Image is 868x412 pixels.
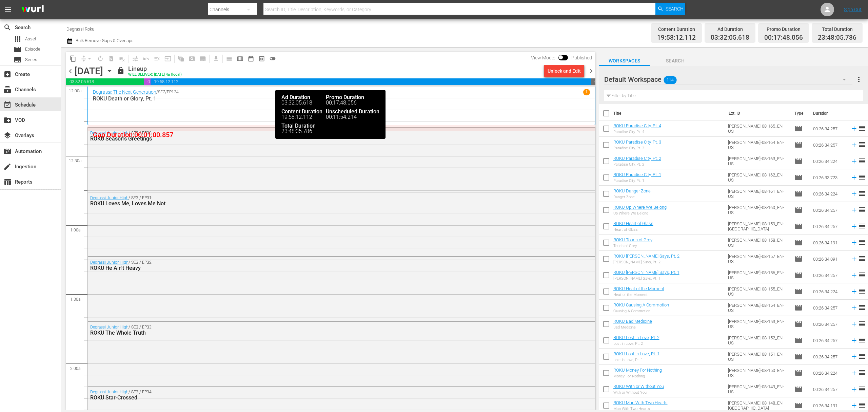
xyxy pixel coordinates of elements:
div: Ad Duration [711,24,749,34]
td: 00:26:33.723 [810,169,848,186]
th: Duration [809,104,850,123]
td: [PERSON_NAME]-08-162_EN-US [725,169,791,186]
td: [PERSON_NAME]-08-150_EN-US [725,365,791,381]
span: Published [568,55,595,60]
td: [PERSON_NAME]-08-153_EN-US [725,316,791,332]
span: 19:58:12.112 [657,34,696,42]
span: Day Calendar View [221,52,235,65]
span: 00:17:48.056 [764,34,803,42]
div: / SE3 / EP33: [90,325,554,336]
span: Copy Lineup [67,53,78,64]
a: ROKU Lost in Love, Pt. 2 [613,335,659,340]
span: Download as CSV [208,52,221,65]
div: Lineup [128,65,182,73]
td: [PERSON_NAME]-08-165_EN-US [725,120,791,137]
td: 00:26:34.257 [810,202,848,218]
div: Lost in Love, Pt. 1 [613,358,659,362]
div: Lost in Love, Pt. 2 [613,341,659,346]
div: / SE3 / EP34: [90,390,554,401]
a: ROKU Heat of the Moment [613,286,664,291]
p: EP124 [167,90,179,94]
span: reorder [858,352,866,360]
p: / [156,90,158,94]
span: Episode [794,353,803,361]
span: content_copy [70,55,76,62]
span: reorder [858,238,866,246]
p: 1 [585,90,588,94]
p: ROKU Death or Glory, Pt. 1 [93,95,590,102]
a: Degrassi Junior High [90,260,129,265]
span: Episode [794,222,803,230]
span: Episode [794,320,803,328]
span: preview_outlined [258,55,265,62]
span: Revert to Primary Episode [141,53,152,64]
div: Paradise City, Pt. 4 [613,130,661,134]
svg: Add to Schedule [850,320,858,328]
span: Series [14,56,22,64]
div: Unlock and Edit [548,65,581,77]
div: Default Workspace [604,70,853,89]
td: [PERSON_NAME]-08-156_EN-US [725,267,791,283]
span: 24 hours Lineup View is OFF [267,53,278,64]
svg: Add to Schedule [850,255,858,263]
td: 00:26:34.257 [810,300,848,316]
td: 00:26:34.257 [810,332,848,349]
span: Loop Content [95,53,106,64]
div: Heart of Glass [613,227,653,232]
span: Reports [3,178,12,186]
span: menu [4,5,12,14]
span: chevron_right [587,67,595,75]
td: 00:26:34.257 [810,381,848,397]
svg: Add to Schedule [850,141,858,149]
div: [DATE] [75,65,103,77]
span: Episode [794,304,803,312]
span: reorder [858,141,866,149]
span: VOD [3,116,12,124]
span: Select an event to delete [106,53,117,64]
span: 114 [664,73,676,87]
svg: Add to Schedule [850,337,858,344]
td: 00:26:34.224 [810,365,848,381]
div: ROKU Star-Crossed [90,394,554,401]
span: reorder [858,173,866,181]
span: reorder [858,206,866,214]
div: Paradise City, Pt. 2 [613,162,661,167]
span: reorder [858,303,866,312]
p: SE7 / [158,90,167,94]
td: [PERSON_NAME]-08-157_EN-US [725,251,791,267]
span: Episode [794,157,803,165]
td: 00:26:34.257 [810,267,848,283]
span: Search [650,57,701,65]
span: Customize Events [127,52,141,65]
span: reorder [858,124,866,132]
span: chevron_left [66,67,75,75]
span: Episode [25,46,40,53]
a: ROKU Paradise City, Pt. 4 [613,123,661,128]
div: / SE3 / EP30: [90,131,554,142]
a: ROKU Danger Zone [613,188,651,193]
th: Title [613,104,725,123]
span: reorder [858,189,866,198]
td: 00:26:34.191 [810,235,848,251]
a: Degrassi Junior High [90,195,129,200]
span: Workspaces [599,57,650,65]
span: 03:32:05.618 [66,78,144,85]
span: Search [666,3,684,15]
div: WILL DELIVER: [DATE] 4a (local) [128,73,182,77]
td: 00:26:34.224 [810,283,848,300]
div: [PERSON_NAME] Says, Pt. 1 [613,276,679,281]
a: Degrassi Junior High [90,390,129,394]
span: Refresh All Search Blocks [173,52,186,65]
span: Episode [794,239,803,247]
td: [PERSON_NAME]-08-160_EN-US [725,202,791,218]
span: 19:58:12.112 [151,78,591,85]
a: Degrassi Junior High [90,325,129,330]
td: [PERSON_NAME]-08-158_EN-US [725,235,791,251]
a: ROKU Paradise City, Pt. 1 [613,172,661,177]
svg: Add to Schedule [850,125,858,132]
div: Content Duration [657,24,696,34]
div: Money For Nothing [613,374,662,378]
img: ans4CAIJ8jUAAAAAAAAAAAAAAAAAAAAAAAAgQb4GAAAAAAAAAAAAAAAAAAAAAAAAJMjXAAAAAAAAAAAAAAAAAAAAAAAAgAT5G... [16,2,49,18]
span: Update Metadata from Key Asset [162,53,173,64]
div: Heat of the Moment [613,293,664,297]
